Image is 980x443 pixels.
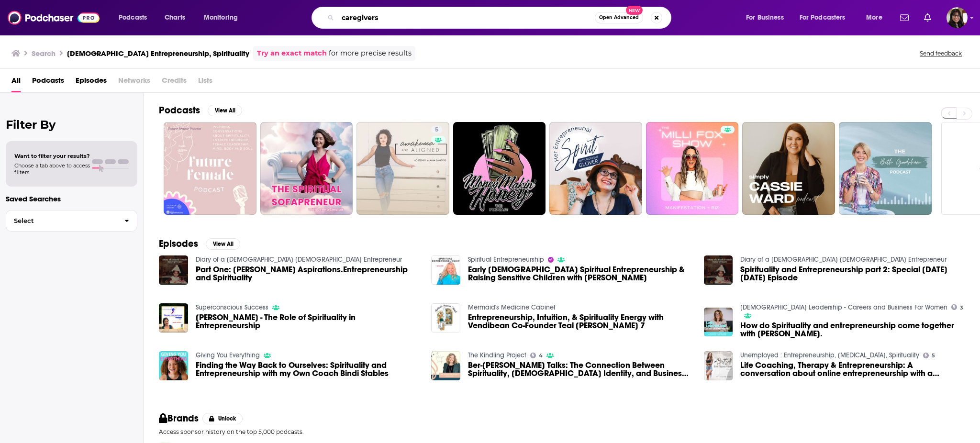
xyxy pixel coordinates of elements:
img: Spirituality and Entrepreneurship part 2: Special Small Business Saturday Episode [704,255,733,285]
span: Part One: [PERSON_NAME] Aspirations.Entrepreneurship and Spirituality [196,266,420,282]
span: 5 [435,125,438,135]
a: 4 [530,353,543,358]
img: Finding the Way Back to Ourselves: Spirituality and Entrepreneurship with my Own Coach Bindi Stables [159,351,188,380]
a: How do Spirituality and entrepreneurship come together with Raquel Vasallo. [740,321,965,338]
img: How do Spirituality and entrepreneurship come together with Raquel Vasallo. [704,308,733,337]
a: 5 [431,126,442,133]
h2: Episodes [159,238,198,250]
a: Diary of a Black Female Entrepreneur [196,255,402,264]
h3: [DEMOGRAPHIC_DATA] Entrepreneurship, Spirituality [67,49,249,58]
span: Early [DEMOGRAPHIC_DATA] Spiritual Entrepreneurship & Raising Sensitive Children with [PERSON_NAME] [468,266,692,282]
span: Ber-[PERSON_NAME] Talks: The Connection Between Spirituality, [DEMOGRAPHIC_DATA] Identity, and Bu... [468,361,692,377]
p: Saved Searches [6,194,137,203]
span: For Podcasters [800,11,846,24]
a: 5 [356,122,449,215]
span: For Business [746,11,784,24]
img: Entrepreneurship, Intuition, & Spirituality Energy with Vendibean Co-Founder Teal Cooper EP 7 [431,303,460,332]
span: Logged in as parulyadav [947,7,968,28]
a: Unemployed : Entrepreneurship, Self Improvement, Spirituality [740,351,919,359]
a: Spirituality and Entrepreneurship part 2: Special Small Business Saturday Episode [740,266,965,282]
a: 3 [951,304,963,310]
span: Choose a tab above to access filters. [14,162,90,176]
img: Early Female Spiritual Entrepreneurship & Raising Sensitive Children with Charlie Adams [431,255,460,285]
button: View All [206,238,240,250]
a: Life Coaching, Therapy & Entrepreneurship: A conversation about online entrepreneurship with a li... [740,361,965,377]
button: open menu [739,10,796,25]
button: Unlock [202,413,243,424]
a: Superconscious Success [196,303,268,311]
button: View All [208,105,242,116]
span: Credits [162,73,187,92]
a: Mermaid's Medicine Cabinet [468,303,556,311]
span: Spirituality and Entrepreneurship part 2: Special [DATE][DATE] Episode [740,266,965,282]
input: Search podcasts, credits, & more... [338,10,595,25]
span: Lists [198,73,212,92]
img: Podchaser - Follow, Share and Rate Podcasts [8,9,100,27]
span: Open Advanced [599,15,639,20]
a: Life Coaching, Therapy & Entrepreneurship: A conversation about online entrepreneurship with a li... [704,351,733,380]
a: All [11,73,21,92]
span: 4 [539,354,543,358]
button: open menu [197,10,250,25]
a: EpisodesView All [159,238,240,250]
a: Try an exact match [257,48,327,59]
span: Podcasts [119,11,147,24]
a: Early Female Spiritual Entrepreneurship & Raising Sensitive Children with Charlie Adams [468,266,692,282]
span: Select [6,218,117,224]
a: Diary of a Black Female Entrepreneur [740,255,947,264]
span: [PERSON_NAME] - The Role of Spirituality in Entrepreneurship [196,313,420,330]
a: Episodes [76,73,107,92]
a: Podcasts [32,73,64,92]
button: open menu [112,10,159,25]
img: User Profile [947,7,968,28]
span: 3 [960,306,963,310]
h2: Filter By [6,118,137,132]
a: Ber-Henda Williams Talks: The Connection Between Spirituality, Female Identity, and Business Success [468,361,692,377]
a: The Kindling Project [468,351,526,359]
a: Spiritual Entrepreneurship [468,255,544,264]
a: Charts [158,10,191,25]
img: Ber-Henda Williams Talks: The Connection Between Spirituality, Female Identity, and Business Success [431,351,460,380]
button: Send feedback [917,49,965,57]
span: New [626,6,643,15]
span: Entrepreneurship, Intuition, & Spirituality Energy with Vendibean Co-Founder Teal [PERSON_NAME] 7 [468,313,692,330]
h2: Brands [159,412,199,424]
button: open menu [793,10,859,25]
img: Della Menechella - The Role of Spirituality in Entrepreneurship [159,303,188,332]
button: Open AdvancedNew [595,12,643,23]
a: 5 [923,353,935,358]
img: Part One: Steve Jobs Aspirations.Entrepreneurship and Spirituality [159,255,188,285]
a: Della Menechella - The Role of Spirituality in Entrepreneurship [196,313,420,330]
a: Show notifications dropdown [920,10,935,26]
span: 5 [932,354,935,358]
button: Select [6,210,137,232]
button: open menu [859,10,894,25]
span: Networks [118,73,150,92]
a: Entrepreneurship, Intuition, & Spirituality Energy with Vendibean Co-Founder Teal Cooper EP 7 [468,313,692,330]
span: How do Spirituality and entrepreneurship come together with [PERSON_NAME]. [740,321,965,338]
h2: Podcasts [159,104,200,116]
a: Giving You Everything [196,351,260,359]
span: Charts [165,11,185,24]
span: for more precise results [329,48,412,59]
p: Access sponsor history on the top 5,000 podcasts. [159,428,965,435]
span: More [866,11,882,24]
button: Show profile menu [947,7,968,28]
a: Part One: Steve Jobs Aspirations.Entrepreneurship and Spirituality [196,266,420,282]
h3: Search [32,49,56,58]
span: Want to filter your results? [14,153,90,159]
a: Finding the Way Back to Ourselves: Spirituality and Entrepreneurship with my Own Coach Bindi Stables [196,361,420,377]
